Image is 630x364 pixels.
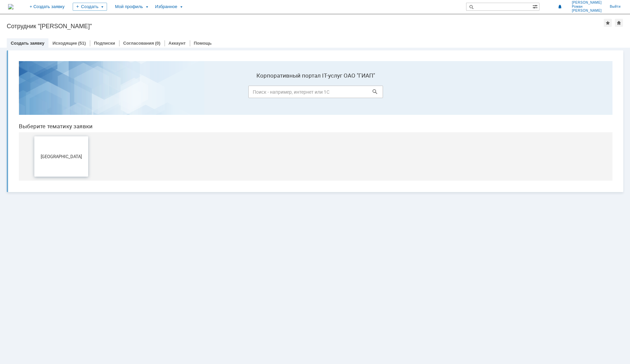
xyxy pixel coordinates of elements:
[194,41,212,46] a: Помощь
[94,41,115,46] a: Подписки
[604,19,612,27] div: Добавить в избранное
[572,9,602,13] span: [PERSON_NAME]
[155,41,161,46] div: (0)
[123,41,154,46] a: Согласования
[23,98,73,103] span: [GEOGRAPHIC_DATA]
[532,3,539,9] span: Расширенный поиск
[572,1,602,5] span: [PERSON_NAME]
[78,41,86,46] div: (51)
[73,3,107,11] div: Создать
[235,30,370,42] input: Поиск - например, интернет или 1С
[53,41,77,46] a: Исходящие
[615,19,623,27] div: Сделать домашней страницей
[169,41,186,46] a: Аккаунт
[235,16,370,23] label: Корпоративный портал IT-услуг ОАО "ГИАП"
[572,5,602,9] span: Роман
[7,23,604,30] div: Сотрудник "[PERSON_NAME]"
[11,41,44,46] a: Создать заявку
[5,67,599,74] header: Выберите тематику заявки
[8,4,13,9] a: Перейти на домашнюю страницу
[21,81,75,121] button: [GEOGRAPHIC_DATA]
[8,4,13,9] img: logo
